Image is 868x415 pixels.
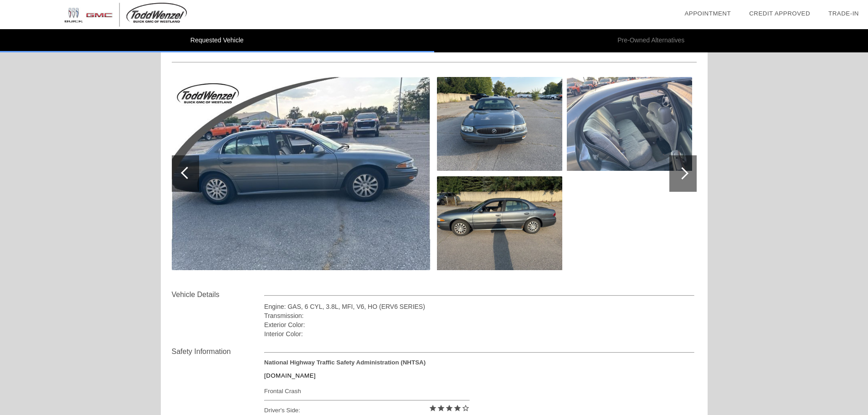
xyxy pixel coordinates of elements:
[567,77,692,171] img: 8ee1468f5a779c561f2cf1903b49b62a.jpg
[172,289,264,300] div: Vehicle Details
[462,404,470,412] i: star_border
[264,385,470,397] div: Frontal Crash
[453,404,462,412] i: star
[429,404,437,412] i: star
[264,320,695,329] div: Exterior Color:
[684,10,731,17] a: Appointment
[264,372,316,379] a: [DOMAIN_NAME]
[264,302,695,311] div: Engine: GAS, 6 CYL, 3.8L, MFI, V6, HO (ERV6 SERIES)
[264,311,695,320] div: Transmission:
[172,77,430,270] img: 3a2b0f5d7c8c265ab8eff7af72863057.jpg
[437,176,562,270] img: 7a7de7d252f40df1233fdf7ef0bc4c9e.jpg
[445,404,453,412] i: star
[264,359,426,366] strong: National Highway Traffic Safety Administration (NHTSA)
[264,329,695,338] div: Interior Color:
[437,404,445,412] i: star
[828,10,859,17] a: Trade-In
[749,10,810,17] a: Credit Approved
[172,346,264,357] div: Safety Information
[437,77,562,171] img: 9cf7b34d348a01548ed8e1ada905194b.jpg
